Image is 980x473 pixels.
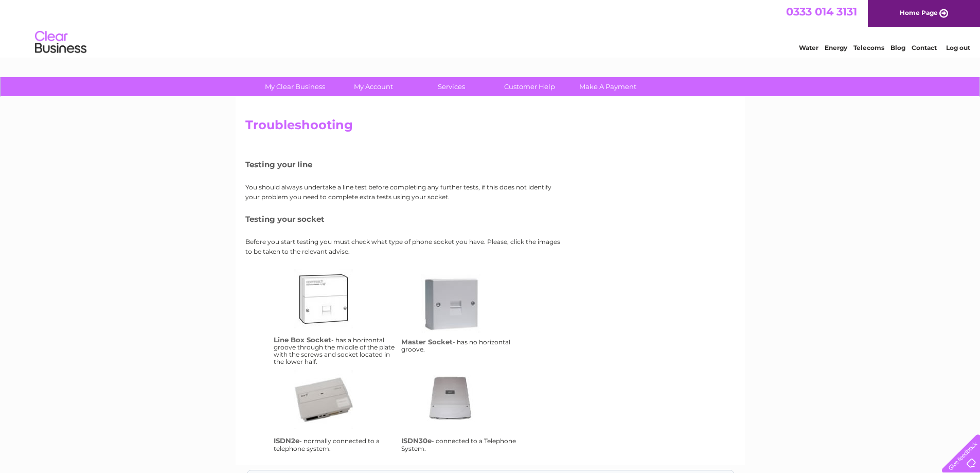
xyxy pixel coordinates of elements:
h5: Testing your line [245,160,564,169]
h4: ISDN2e [274,436,299,445]
a: Blog [890,44,905,51]
a: Services [409,77,494,96]
a: Telecoms [853,44,884,51]
a: Make A Payment [565,77,650,96]
img: logo.png [34,27,87,58]
a: My Clear Business [253,77,337,96]
td: - normally connected to a telephone system. [271,367,399,454]
a: Energy [825,44,847,51]
p: You should always undertake a line test before completing any further tests, if this does not ide... [245,182,564,202]
a: isdn2e [294,370,376,452]
a: Customer Help [487,77,572,96]
a: Contact [912,44,937,51]
h2: Troubleshooting [245,118,735,137]
a: 0333 014 3131 [786,5,857,18]
p: Before you start testing you must check what type of phone socket you have. Please, click the ima... [245,237,564,256]
h4: ISDN30e [401,436,432,445]
h4: Line Box Socket [274,336,331,344]
h4: Master Socket [401,338,453,346]
a: Log out [946,44,970,51]
a: isdn30e [421,370,504,452]
a: ms [421,274,504,356]
td: - has a horizontal groove through the middle of the plate with the screws and socket located in t... [271,267,399,368]
a: Water [799,44,818,51]
h5: Testing your socket [245,215,564,223]
div: Clear Business is a trading name of Verastar Limited (registered in [GEOGRAPHIC_DATA] No. 3667643... [247,6,734,50]
a: My Account [331,77,416,96]
td: - connected to a Telephone System. [399,367,526,454]
a: lbs [294,269,376,352]
td: - has no horizontal groove. [399,267,526,368]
